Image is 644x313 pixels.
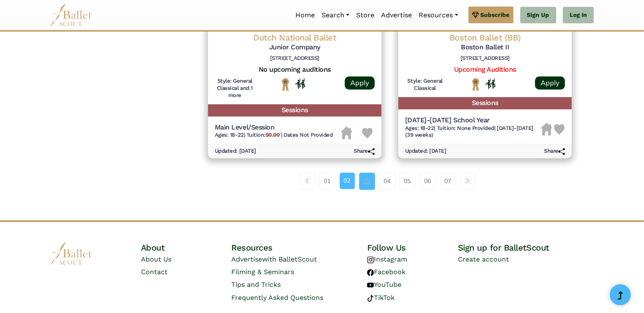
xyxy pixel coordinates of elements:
h5: Sessions [208,104,382,116]
img: Heart [362,128,373,138]
a: Instagram [367,255,407,263]
img: instagram logo [367,256,374,263]
h6: | | [215,132,333,139]
span: with BalletScout [262,255,317,263]
h5: Sessions [398,97,572,109]
a: Resources [415,6,461,24]
img: tiktok logo [367,295,374,302]
h6: Style: General Classical [405,78,445,92]
b: $0.00 [265,132,280,138]
a: Subscribe [468,6,514,23]
a: Sign Up [520,7,556,24]
h5: Boston Ballet II [405,43,565,52]
img: Heart [554,124,565,135]
a: Tips and Tricks [231,281,281,289]
img: logo [50,242,92,265]
a: Create account [458,255,509,263]
a: Store [353,6,378,24]
img: National [280,78,291,91]
a: Advertise [378,6,415,24]
img: gem.svg [472,10,479,19]
h5: Junior Company [215,43,375,52]
span: Subscribe [481,10,510,19]
h5: No upcoming auditions [215,65,375,74]
nav: Page navigation example [300,173,480,189]
h5: Main Level/Session [215,123,333,132]
a: 02 [340,173,355,189]
a: Home [292,6,318,24]
a: 05 [400,173,416,189]
a: Apply [535,76,565,89]
a: Search [318,6,353,24]
img: Housing Unavailable [541,123,552,135]
a: Filming & Seminars [231,268,294,276]
a: 07 [440,173,456,189]
img: facebook logo [367,269,374,276]
a: 06 [420,173,436,189]
h6: | | [405,125,541,139]
span: Ages: 18-22 [405,125,434,131]
h6: [STREET_ADDRESS] [405,55,565,62]
h6: Share [354,148,375,155]
h4: Resources [231,242,367,253]
a: Apply [345,76,375,89]
img: In Person [295,78,306,89]
h6: [STREET_ADDRESS] [215,55,375,62]
img: National [471,78,481,91]
a: Contact [141,268,168,276]
img: Housing Unavailable [341,127,352,139]
h5: [DATE]-[DATE] School Year [405,116,541,125]
a: About Us [141,255,171,263]
h4: Follow Us [367,242,458,253]
span: Tuition: None Provided [437,125,494,131]
a: TikTok [367,294,395,302]
a: Facebook [367,268,406,276]
span: Tuition: [246,132,281,138]
a: YouTube [367,281,401,289]
h4: Dutch National Ballet [215,32,375,43]
a: 04 [379,173,395,189]
h4: About [141,242,232,253]
span: Ages: 18-22 [215,132,244,138]
a: Advertisewith BalletScout [231,255,317,263]
a: Log In [563,7,594,24]
h6: Updated: [DATE] [215,148,256,155]
a: 03 [359,173,375,189]
a: Frequently Asked Questions [231,294,323,302]
h4: Boston Ballet (BB) [405,32,565,43]
h6: Style: General Classical and 1 more [215,78,255,99]
a: 01 [319,173,336,189]
a: Upcoming Auditions [454,65,516,73]
h6: Share [544,148,565,155]
span: [DATE]-[DATE] (39 weeks) [405,125,533,138]
img: In Person [485,78,496,89]
h4: Sign up for BalletScout [458,242,594,253]
span: Dates Not Provided [284,132,333,138]
h6: Updated: [DATE] [405,148,446,155]
img: youtube logo [367,282,374,289]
